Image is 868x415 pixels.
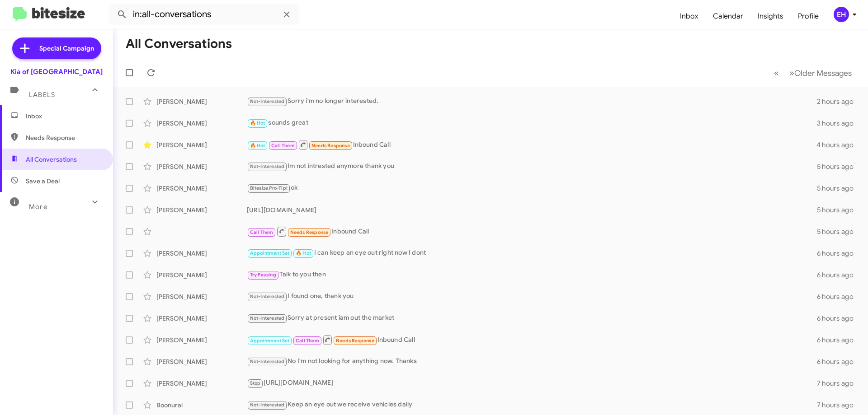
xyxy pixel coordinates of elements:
div: [PERSON_NAME] [156,249,247,258]
div: Inbound Call [247,334,817,345]
div: [PERSON_NAME] [156,292,247,301]
div: [PERSON_NAME] [156,336,247,345]
span: Inbox [26,112,103,121]
span: Call Them [250,229,274,235]
span: Bitesize Pro-Tip! [250,185,288,191]
div: [PERSON_NAME] [156,97,247,106]
div: 6 hours ago [817,249,861,258]
div: Sorry i'm no longer interested. [247,96,817,107]
span: » [789,67,794,79]
a: Calendar [706,3,750,29]
span: Not-Interested [250,163,285,169]
span: Needs Response [311,143,350,149]
span: 🔥 Hot [250,120,265,126]
div: 5 hours ago [817,184,861,193]
span: Stop [250,380,261,386]
span: Appointment Set [250,338,290,344]
span: Not-Interested [250,294,285,299]
span: Try Pausing [250,272,276,278]
a: Inbox [673,3,706,29]
div: 6 hours ago [817,270,861,280]
span: Save a Deal [26,177,60,186]
button: EH [826,7,858,22]
div: 7 hours ago [817,401,861,410]
span: Needs Response [290,229,329,235]
div: I can keep an eye out right now I dont [247,248,817,258]
div: 6 hours ago [817,314,861,323]
span: « [774,67,779,79]
div: [PERSON_NAME] [156,119,247,128]
div: sounds great [247,118,817,128]
div: Im not intrested anymore thank you [247,161,817,172]
div: [PERSON_NAME] [156,205,247,214]
div: 6 hours ago [817,336,861,345]
div: ok [247,183,817,193]
div: [URL][DOMAIN_NAME] [247,205,817,214]
div: I found one, thank you [247,291,817,302]
span: Needs Response [336,338,374,344]
div: 5 hours ago [817,227,861,236]
div: Boonurai [156,401,247,410]
div: 6 hours ago [817,357,861,366]
div: Talk to you then [247,270,817,280]
div: Kia of [GEOGRAPHIC_DATA] [10,67,103,76]
div: EH [834,7,849,22]
a: Profile [791,3,826,29]
div: [PERSON_NAME] [156,314,247,323]
span: 🔥 Hot [296,250,311,256]
span: Not-Interested [250,359,285,364]
a: Insights [750,3,791,29]
span: More [29,203,47,211]
div: [PERSON_NAME] [156,379,247,388]
span: Not-Interested [250,402,285,408]
div: Sorry at present iam out the market [247,313,817,323]
div: Inbound Call [247,139,816,150]
span: Needs Response [26,133,103,142]
div: 6 hours ago [817,292,861,301]
div: 2 hours ago [817,97,861,106]
div: [PERSON_NAME] [156,270,247,280]
span: All Conversations [26,155,77,164]
div: 4 hours ago [816,140,861,149]
input: Search [109,4,299,25]
a: Special Campaign [12,37,101,59]
div: 3 hours ago [817,119,861,128]
div: Keep an eye out we receive vehicles daily [247,400,817,410]
div: 7 hours ago [817,379,861,388]
div: [URL][DOMAIN_NAME] [247,378,817,388]
span: 🔥 Hot [250,143,265,149]
span: Not-Interested [250,98,285,104]
div: Inbound Call [247,226,817,237]
span: Special Campaign [39,44,94,53]
div: [PERSON_NAME] [156,140,247,149]
button: Previous [769,64,784,82]
div: [PERSON_NAME] [156,184,247,193]
button: Next [784,64,857,82]
div: No I'm not looking for anything now. Thanks [247,356,817,367]
div: [PERSON_NAME] [156,357,247,366]
span: Older Messages [794,68,852,78]
span: Call Them [296,338,319,344]
span: Labels [29,91,55,99]
div: 5 hours ago [817,205,861,214]
span: Appointment Set [250,250,290,256]
div: 5 hours ago [817,162,861,171]
div: [PERSON_NAME] [156,162,247,171]
span: Not-Interested [250,315,285,321]
span: Call Them [271,143,295,149]
nav: Page navigation example [769,64,857,82]
h1: All Conversations [126,37,232,51]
